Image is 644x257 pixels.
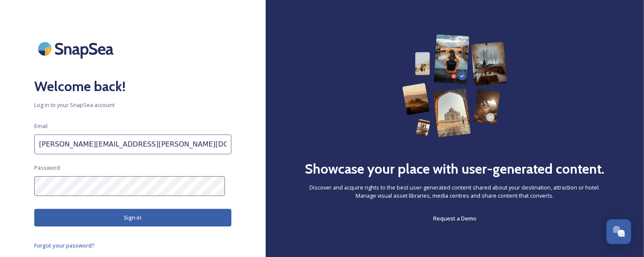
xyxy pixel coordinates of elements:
button: Sign in [34,209,231,226]
span: Forgot your password? [34,242,95,249]
span: Password [34,164,60,172]
h2: Showcase your place with user-generated content. [305,159,605,179]
img: 63b42ca75bacad526042e722_Group%20154-p-800.png [402,34,507,137]
a: Forgot your password? [34,240,231,251]
a: Request a Demo [433,213,476,223]
button: Open Chat [606,219,631,244]
h2: Welcome back! [34,76,231,97]
input: john.doe@snapsea.io [34,135,231,154]
span: Log in to your SnapSea account [34,101,231,109]
img: SnapSea Logo [34,34,120,63]
span: Discover and acquire rights to the best user-generated content shared about your destination, att... [300,184,610,200]
span: Email [34,122,48,130]
span: Request a Demo [433,214,476,222]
